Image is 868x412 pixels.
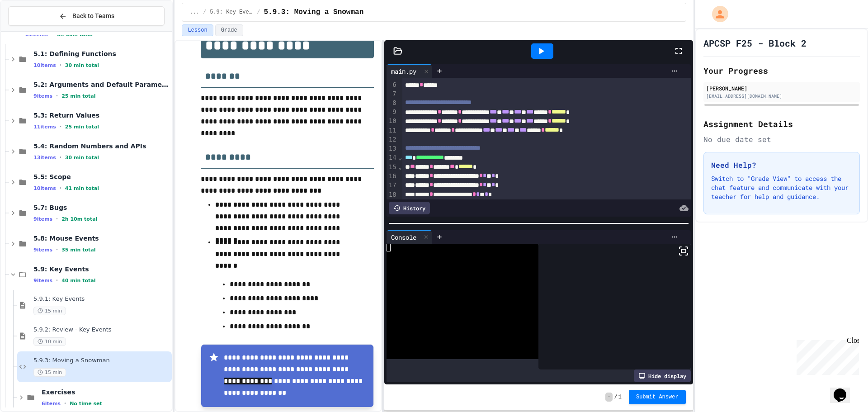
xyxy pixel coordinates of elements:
[387,64,432,78] div: main.py
[398,163,402,170] span: Fold line
[189,9,199,16] span: ...
[33,204,170,212] span: 5.7: Bugs
[387,181,398,190] div: 17
[387,163,398,172] div: 15
[387,232,421,242] div: Console
[61,278,95,284] span: 40 min total
[387,153,398,162] div: 14
[33,62,56,68] span: 10 items
[387,126,398,135] div: 11
[703,64,860,77] h2: Your Progress
[387,135,398,144] div: 12
[387,99,398,108] div: 8
[65,185,99,191] span: 41 min total
[210,9,253,16] span: 5.9: Key Events
[703,4,731,24] div: My Account
[389,202,430,214] div: History
[33,50,170,58] span: 5.1: Defining Functions
[33,124,56,130] span: 11 items
[33,357,170,365] span: 5.9.3: Moving a Snowman
[387,108,398,117] div: 9
[614,393,618,401] span: /
[257,9,260,16] span: /
[215,24,243,36] button: Grade
[33,326,170,334] span: 5.9.2: Review - Key Events
[203,9,206,16] span: /
[60,123,61,130] span: •
[830,376,859,403] iframe: chat widget
[60,62,61,69] span: •
[65,124,99,130] span: 25 min total
[33,295,170,303] span: 5.9.1: Key Events
[33,155,56,161] span: 13 items
[4,4,62,57] div: Chat with us now!Close
[387,190,398,199] div: 18
[264,7,363,18] span: 5.9.3: Moving a Snowman
[33,278,52,284] span: 9 items
[605,393,612,402] span: -
[42,388,170,396] span: Exercises
[33,337,66,346] span: 10 min
[64,400,66,407] span: •
[61,247,95,253] span: 35 min total
[703,134,860,145] div: No due date set
[618,393,622,401] span: 1
[70,401,102,407] span: No time set
[398,154,402,161] span: Fold line
[387,144,398,153] div: 13
[706,84,857,92] div: [PERSON_NAME]
[42,401,61,407] span: 6 items
[33,265,170,273] span: 5.9: Key Events
[793,336,859,375] iframe: chat widget
[56,92,58,99] span: •
[387,81,398,90] div: 6
[33,247,52,253] span: 9 items
[711,160,852,170] h3: Need Help?
[65,155,99,161] span: 30 min total
[703,37,807,49] h1: APCSP F25 - Block 2
[182,24,213,36] button: Lesson
[33,93,52,99] span: 9 items
[33,368,66,377] span: 15 min
[33,173,170,181] span: 5.5: Scope
[387,172,398,181] div: 16
[72,11,114,21] span: Back to Teams
[33,81,170,89] span: 5.2: Arguments and Default Parameters
[56,277,58,284] span: •
[387,90,398,99] div: 7
[61,93,95,99] span: 25 min total
[61,216,97,222] span: 2h 10m total
[634,369,691,382] div: Hide display
[636,393,679,401] span: Submit Answer
[711,174,852,201] p: Switch to "Grade View" to access the chat feature and communicate with your teacher for help and ...
[33,185,56,191] span: 10 items
[56,246,58,253] span: •
[387,66,421,76] div: main.py
[33,216,52,222] span: 9 items
[33,307,66,315] span: 15 min
[703,118,860,130] h2: Assignment Details
[629,390,686,404] button: Submit Answer
[33,234,170,242] span: 5.8: Mouse Events
[60,154,61,161] span: •
[33,111,170,119] span: 5.3: Return Values
[387,230,432,244] div: Console
[56,215,58,223] span: •
[706,93,857,99] div: [EMAIL_ADDRESS][DOMAIN_NAME]
[8,6,165,26] button: Back to Teams
[60,185,61,192] span: •
[33,142,170,150] span: 5.4: Random Numbers and APIs
[387,117,398,126] div: 10
[65,62,99,68] span: 30 min total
